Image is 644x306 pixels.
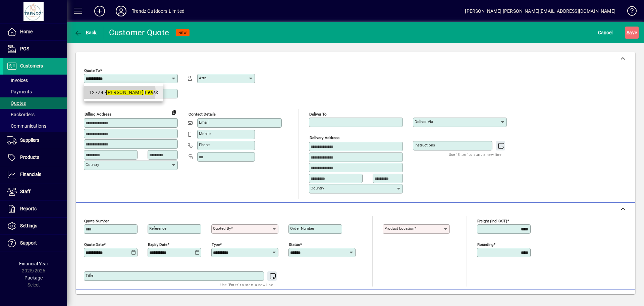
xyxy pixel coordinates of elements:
mat-label: Deliver To [309,112,327,117]
button: Add [89,5,110,17]
button: Copy to Delivery address [169,107,179,118]
a: Support [3,235,67,252]
mat-label: Mobile [199,131,211,136]
mat-label: Quote date [84,242,104,247]
a: Backorders [3,109,67,120]
span: Home [20,29,33,34]
span: Backorders [7,112,35,117]
span: Staff [20,189,31,194]
span: Package [24,275,43,280]
mat-label: Instructions [415,143,435,147]
span: Product [590,294,617,304]
button: Back [72,27,98,39]
a: Products [3,149,67,166]
a: Home [3,24,67,40]
a: Quotes [3,97,67,109]
span: Quotes [7,100,26,106]
div: 12724 - sk [89,89,158,96]
span: NEW [178,31,187,35]
mat-label: Country [86,162,99,167]
a: Staff [3,183,67,200]
mat-label: Expiry date [148,242,167,247]
mat-label: Quote To [84,68,100,73]
span: ave [627,27,637,38]
span: Support [20,240,37,246]
mat-label: Email [199,120,209,125]
a: Payments [3,86,67,97]
mat-label: Quote number [84,218,109,223]
mat-label: Title [86,273,93,278]
mat-label: Attn [199,76,206,80]
span: Back [74,30,97,35]
span: Suppliers [20,137,39,143]
div: Trendz Outdoors Limited [132,6,184,16]
a: Knowledge Base [622,1,636,23]
mat-label: Freight (incl GST) [477,218,507,223]
span: S [627,30,629,35]
span: Invoices [7,78,28,83]
mat-label: Country [311,186,324,190]
mat-label: Product location [384,226,414,231]
mat-label: Type [212,242,220,247]
a: POS [3,41,67,57]
mat-hint: Use 'Enter' to start a new line [220,281,273,289]
span: Financial Year [19,261,48,266]
mat-label: Status [289,242,300,247]
mat-label: Deliver via [415,119,433,124]
div: [PERSON_NAME] [PERSON_NAME][EMAIL_ADDRESS][DOMAIN_NAME] [465,6,615,16]
a: Communications [3,120,67,132]
span: Reports [20,206,37,211]
span: Communications [7,123,46,129]
span: Customers [20,63,43,69]
span: Payments [7,89,32,94]
a: Invoices [3,75,67,86]
span: POS [20,46,29,51]
app-page-header-button: Back [67,27,104,39]
mat-hint: Use 'Enter' to start a new line [449,150,501,158]
span: Cancel [598,27,613,38]
em: Lea [145,90,153,95]
a: Financials [3,166,67,183]
span: Financials [20,172,41,177]
button: Cancel [596,27,614,39]
button: Profile [110,5,132,17]
span: Settings [20,223,37,228]
mat-label: Order number [290,226,314,231]
div: Customer Quote [109,27,169,38]
a: Settings [3,218,67,234]
button: Product [586,293,620,305]
mat-label: Reference [149,226,166,231]
mat-option: 12724 - Duncan Leask [84,86,163,99]
mat-label: Phone [199,142,210,147]
mat-label: Rounding [477,242,493,247]
button: Save [625,27,639,39]
em: [PERSON_NAME] [106,90,144,95]
span: Products [20,155,39,160]
a: Suppliers [3,132,67,149]
a: Reports [3,201,67,217]
mat-label: Quoted by [213,226,231,231]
